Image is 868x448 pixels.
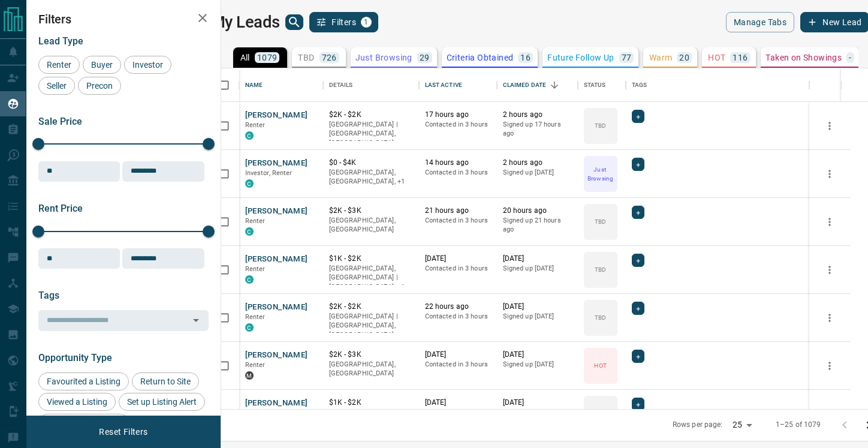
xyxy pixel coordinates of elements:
p: HOT [594,361,606,370]
span: Renter [245,121,266,129]
span: + [636,254,640,266]
span: Return to Site [136,377,195,386]
span: Sale Price [38,116,82,127]
p: [DATE] [425,398,491,408]
span: Renter [245,265,266,273]
div: condos.ca [245,179,254,188]
div: mrloft.ca [245,371,254,380]
p: Signed up [DATE] [503,168,572,178]
div: + [632,302,644,315]
div: 25 [728,416,757,434]
span: Seller [43,81,71,91]
p: Just Browsing [355,53,412,62]
p: HOT [708,53,725,62]
p: 29 [420,53,430,62]
button: [PERSON_NAME] [245,158,308,169]
div: Name [245,68,263,102]
div: Investor [124,56,171,74]
button: more [821,357,839,375]
span: + [636,398,640,410]
h1: My Leads [211,13,280,32]
p: TBD [595,313,606,322]
p: [GEOGRAPHIC_DATA] | [GEOGRAPHIC_DATA], [GEOGRAPHIC_DATA] [329,312,413,340]
span: Investor, Renter [245,169,293,177]
button: [PERSON_NAME] [245,350,308,361]
p: 2 hours ago [503,110,572,120]
p: Contacted in 3 hours [425,168,491,178]
button: more [821,261,839,279]
p: Contacted in 3 hours [425,264,491,273]
p: [DATE] [425,254,491,264]
span: Renter [43,60,76,70]
button: Sort [546,77,563,94]
p: 77 [622,53,632,62]
p: [GEOGRAPHIC_DATA], [GEOGRAPHIC_DATA] [329,360,413,378]
p: $0 - $4K [329,158,413,168]
div: + [632,206,644,219]
p: [DATE] [503,254,572,264]
p: Signed up [DATE] [503,264,572,273]
div: condos.ca [245,131,254,140]
span: + [636,110,640,122]
div: Status [584,68,606,102]
p: [DATE] [503,398,572,408]
span: Renter [245,361,266,369]
p: Rows per page: [673,420,723,430]
span: Tags [38,290,59,301]
span: Set up Listing Alert [123,397,201,407]
h2: Filters [38,12,209,26]
p: $1K - $2K [329,254,413,264]
button: [PERSON_NAME] [245,398,308,409]
p: Signed up [DATE] [503,360,572,369]
span: Buyer [87,60,117,70]
span: Renter [245,313,266,321]
p: Criteria Obtained [447,53,514,62]
p: 16 [520,53,531,62]
p: Taken on Showings [765,53,842,62]
div: + [632,110,644,123]
span: Investor [128,60,167,70]
button: [PERSON_NAME] [245,206,308,217]
div: Return to Site [132,372,199,390]
p: [DATE] [425,350,491,360]
span: Viewed a Listing [43,397,111,407]
div: + [632,158,644,171]
p: $2K - $3K [329,350,413,360]
div: Seller [38,77,75,95]
p: All [240,53,250,62]
p: 20 hours ago [503,206,572,216]
button: more [821,213,839,231]
p: Contacted in 3 hours [425,312,491,321]
p: Signed up [DATE] [503,312,572,321]
p: Contacted in 3 hours [425,216,491,225]
p: Just Browsing [585,165,616,183]
div: Favourited a Listing [38,372,129,390]
p: Contacted in 3 hours [425,360,491,369]
button: Open [188,312,204,329]
div: Last Active [419,68,497,102]
p: [GEOGRAPHIC_DATA], [GEOGRAPHIC_DATA] [329,216,413,234]
div: Details [323,68,419,102]
span: Opportunity Type [38,352,112,363]
div: Set up Listing Alert [119,393,205,411]
div: + [632,254,644,267]
div: Tags [632,68,647,102]
p: 1–25 of 1079 [776,420,821,430]
button: Manage Tabs [726,12,794,32]
div: condos.ca [245,275,254,284]
p: $2K - $2K [329,302,413,312]
span: + [636,206,640,218]
span: + [636,350,640,362]
p: Signed up [DATE] [503,408,572,417]
button: [PERSON_NAME] [245,302,308,313]
div: Last Active [425,68,462,102]
div: Renter [38,56,80,74]
p: 17 hours ago [425,110,491,120]
button: more [821,165,839,183]
button: [PERSON_NAME] [245,254,308,265]
p: Contacted in 3 hours [425,120,491,130]
p: 116 [733,53,748,62]
p: 726 [322,53,337,62]
span: Renter [245,217,266,225]
div: Viewed a Listing [38,393,116,411]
